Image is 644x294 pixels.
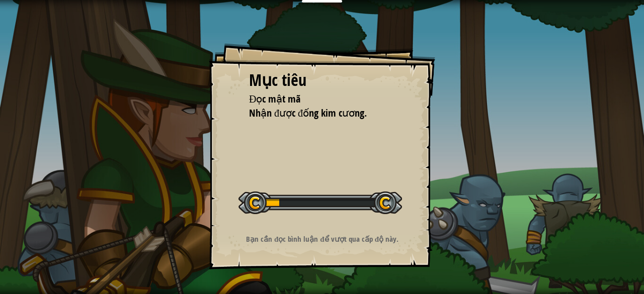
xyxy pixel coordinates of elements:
[221,234,423,244] p: Bạn cần đọc bình luận để vượt qua cấp độ này.
[249,106,367,120] span: Nhận được đống kim cương.
[236,106,392,121] li: Nhận được đống kim cương.
[236,92,392,107] li: Đọc mật mã
[249,92,300,106] span: Đọc mật mã
[249,69,395,92] div: Mục tiêu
